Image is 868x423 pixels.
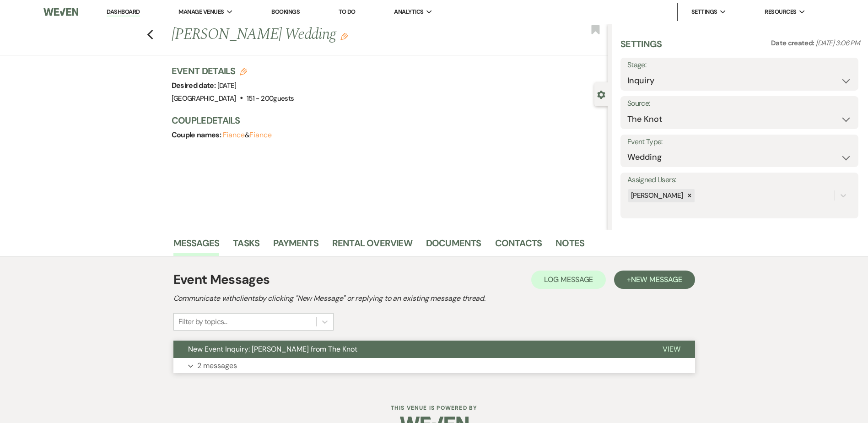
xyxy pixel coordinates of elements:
[394,7,423,16] span: Analytics
[627,59,852,72] label: Stage:
[627,174,852,187] label: Assigned Users:
[223,131,245,139] button: Fiance
[172,81,217,90] span: Desired date:
[173,293,695,304] h2: Communicate with clients by clicking "New Message" or replying to an existing message thread.
[43,2,78,22] img: Weven Logo
[627,136,852,149] label: Event Type:
[340,32,348,40] button: Edit
[178,7,224,16] span: Manage Venues
[233,236,259,256] a: Tasks
[197,360,237,372] p: 2 messages
[765,7,796,16] span: Resources
[217,81,237,90] span: [DATE]
[273,236,318,256] a: Payments
[172,24,517,46] h1: [PERSON_NAME] Wedding
[271,8,300,16] a: Bookings
[172,130,223,140] span: Couple names:
[620,38,662,58] h3: Settings
[332,236,412,256] a: Rental Overview
[555,236,584,256] a: Notes
[339,8,356,16] a: To Do
[691,7,717,16] span: Settings
[223,130,272,140] span: &
[426,236,481,256] a: Documents
[627,97,852,110] label: Source:
[172,114,598,127] h3: Couple Details
[628,189,685,202] div: [PERSON_NAME]
[597,90,605,98] button: Close lead details
[544,275,593,284] span: Log Message
[663,344,680,354] span: View
[771,38,816,48] span: Date created:
[531,271,606,289] button: Log Message
[173,341,648,358] button: New Event Inquiry: [PERSON_NAME] from The Knot
[107,8,140,16] a: Dashboard
[172,65,294,77] h3: Event Details
[172,94,236,103] span: [GEOGRAPHIC_DATA]
[816,38,860,48] span: [DATE] 3:06 PM
[631,275,682,284] span: New Message
[614,271,695,289] button: +New Message
[249,131,272,139] button: Fiance
[495,236,542,256] a: Contacts
[178,316,227,327] div: Filter by topics...
[247,94,294,103] span: 151 - 200 guests
[648,341,695,358] button: View
[188,344,357,354] span: New Event Inquiry: [PERSON_NAME] from The Knot
[173,270,270,289] h1: Event Messages
[173,358,695,374] button: 2 messages
[173,236,220,256] a: Messages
